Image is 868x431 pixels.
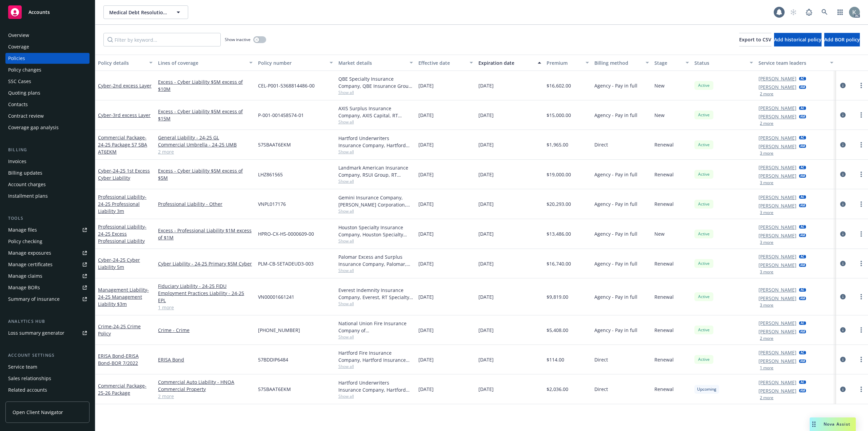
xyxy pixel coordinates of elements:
[697,82,711,89] span: Active
[760,181,773,185] button: 3 more
[8,111,44,121] div: Contract review
[839,355,847,364] a: circleInformation
[654,327,674,334] span: Renewal
[654,386,674,393] span: Renewal
[594,386,608,393] span: Direct
[5,156,90,167] a: Invoices
[5,224,90,235] a: Manage files
[8,282,40,293] div: Manage BORs
[258,171,283,178] span: LHZ861565
[760,366,773,370] button: 1 more
[839,326,847,334] a: circleInformation
[338,119,413,125] span: Show all
[418,59,466,66] div: Effective date
[758,357,796,365] a: [PERSON_NAME]
[594,112,637,119] span: Agency - Pay in full
[5,271,90,281] a: Manage claims
[5,122,90,133] a: Coverage gap analysis
[8,179,46,190] div: Account charges
[5,111,90,121] a: Contract review
[758,253,796,260] a: [PERSON_NAME]
[8,76,31,87] div: SSC Cases
[98,287,149,307] a: Management Liability
[8,64,41,75] div: Policy changes
[839,170,847,178] a: circleInformation
[5,41,90,52] a: Coverage
[98,353,139,366] a: ERISA Bond
[760,336,773,340] button: 2 more
[418,171,434,178] span: [DATE]
[5,64,90,75] a: Policy changes
[758,194,796,201] a: [PERSON_NAME]
[478,230,494,237] span: [DATE]
[697,327,711,333] span: Active
[338,379,413,393] div: Hartford Underwriters Insurance Company, Hartford Insurance Group
[98,168,150,181] a: Cyber
[418,327,434,334] span: [DATE]
[839,200,847,208] a: circleInformation
[158,134,253,141] a: General Liability - 24-25 GL
[98,194,146,214] span: - 24-25 Professional Liability 3m
[594,230,637,237] span: Agency - Pay in full
[739,33,771,46] button: Export to CSV
[810,417,818,431] div: Drag to move
[758,104,796,112] a: [PERSON_NAME]
[758,75,796,82] a: [PERSON_NAME]
[418,293,434,300] span: [DATE]
[5,361,90,372] a: Service team
[338,164,413,178] div: Landmark American Insurance Company, RSUI Group, RT Specialty Insurance Services, LLC (RSG Specia...
[697,112,711,118] span: Active
[760,92,773,96] button: 2 more
[258,82,315,89] span: CEL-P001-5368814486-00
[5,191,90,201] a: Installment plans
[594,293,637,300] span: Agency - Pay in full
[839,385,847,393] a: circleInformation
[5,168,90,178] a: Billing updates
[8,361,37,372] div: Service team
[258,356,288,363] span: 57BDDIP6484
[547,260,571,267] span: $16,740.00
[857,81,865,90] a: more
[338,105,413,119] div: AXIS Surplus Insurance Company, AXIS Capital, RT Specialty Insurance Services, LLC (RSG Specialty...
[418,230,434,237] span: [DATE]
[258,200,286,208] span: VNPL017176
[418,141,434,148] span: [DATE]
[98,82,152,89] a: Cyber
[760,121,773,125] button: 2 more
[697,201,711,207] span: Active
[594,82,637,89] span: Agency - Pay in full
[787,5,800,19] a: Start snowing
[5,248,90,258] a: Manage exposures
[758,349,796,356] a: [PERSON_NAME]
[857,141,865,149] a: more
[594,200,637,208] span: Agency - Pay in full
[833,5,847,19] a: Switch app
[760,270,773,274] button: 3 more
[158,304,253,311] a: 1 more
[758,172,796,179] a: [PERSON_NAME]
[478,386,494,393] span: [DATE]
[478,200,494,208] span: [DATE]
[98,134,147,155] a: Commercial Package
[98,223,146,244] span: - 24-25 Excess Professional Liability
[158,356,253,363] a: ERISA Bond
[8,294,60,305] div: Summary of insurance
[476,55,544,71] button: Expiration date
[654,82,665,89] span: New
[8,87,40,98] div: Quoting plans
[8,248,51,258] div: Manage exposures
[5,3,90,22] a: Accounts
[338,320,413,334] div: National Union Fire Insurance Company of [GEOGRAPHIC_DATA], [GEOGRAPHIC_DATA], AIG
[478,141,494,148] span: [DATE]
[98,194,146,214] a: Professional Liability
[857,355,865,364] a: more
[5,352,90,359] div: Account settings
[857,111,865,119] a: more
[338,349,413,364] div: Hartford Fire Insurance Company, Hartford Insurance Group
[758,134,796,141] a: [PERSON_NAME]
[758,223,796,231] a: [PERSON_NAME]
[158,327,253,334] a: Crime - Crime
[5,146,90,153] div: Billing
[8,328,64,338] div: Loss summary generator
[654,171,674,178] span: Renewal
